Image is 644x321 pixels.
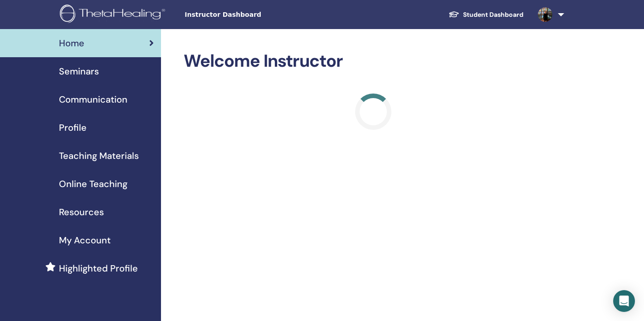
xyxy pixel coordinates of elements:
span: Instructor Dashboard [185,10,321,20]
img: logo.png [60,5,168,25]
img: graduation-cap-white.svg [449,10,459,18]
h2: Welcome Instructor [184,51,562,72]
span: Highlighted Profile [59,262,138,275]
span: Seminars [59,64,99,78]
span: Home [59,36,84,50]
img: default.jpg [538,7,552,22]
div: Open Intercom Messenger [613,290,635,312]
span: Online Teaching [59,177,127,191]
a: Student Dashboard [441,6,531,23]
span: Teaching Materials [59,149,139,163]
span: Communication [59,93,127,106]
span: Profile [59,121,87,134]
span: My Account [59,233,111,247]
span: Resources [59,205,104,219]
